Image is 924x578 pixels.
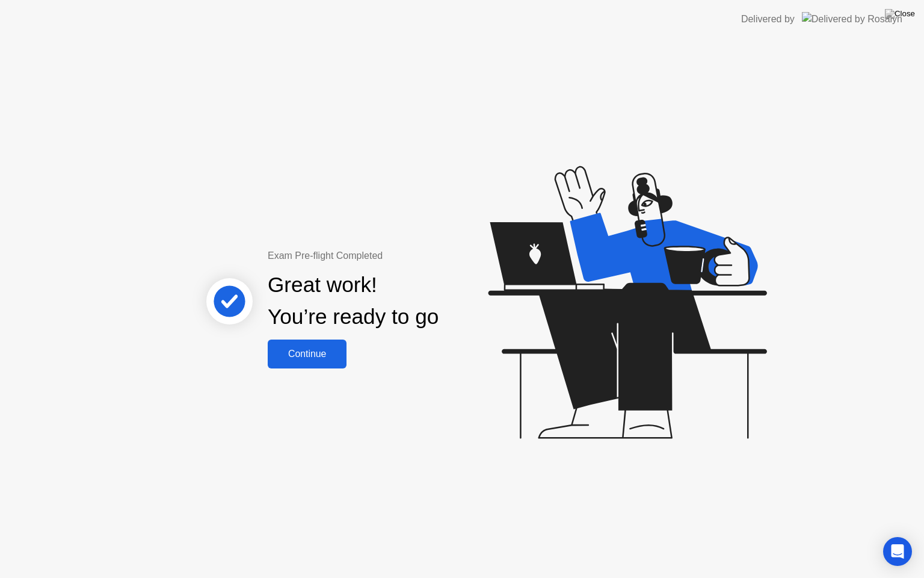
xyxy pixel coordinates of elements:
[883,537,912,566] div: Open Intercom Messenger
[741,12,795,26] div: Delivered by
[885,9,915,19] img: Close
[802,12,902,26] img: Delivered by Rosalyn
[268,249,516,263] div: Exam Pre-flight Completed
[271,349,343,359] div: Continue
[268,269,439,333] div: Great work! You’re ready to go
[268,340,346,368] button: Continue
